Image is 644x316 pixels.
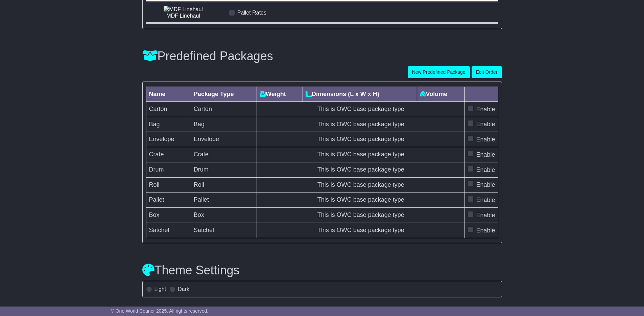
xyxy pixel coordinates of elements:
label: Dark [178,286,189,292]
span: © One World Courier 2025. All rights reserved. [111,308,209,314]
button: Edit Order [472,66,502,78]
td: Bag [191,117,257,132]
td: This is OWC base package type [257,117,465,132]
label: Enable [476,180,495,189]
label: Enable [476,165,495,175]
label: Enable [476,226,495,235]
img: MDF Linehaul [164,6,203,13]
td: This is OWC base package type [257,101,465,117]
th: Weight [257,87,303,101]
td: Drum [191,162,257,177]
td: This is OWC base package type [257,193,465,208]
td: Crate [146,147,191,162]
td: Drum [146,162,191,177]
button: New Predefined Package [408,66,470,78]
td: Envelope [146,132,191,147]
td: Envelope [191,132,257,147]
td: Roll [191,177,257,193]
td: This is OWC base package type [257,132,465,147]
label: Enable [476,120,495,129]
td: This is OWC base package type [257,147,465,162]
h3: Predefined Packages [142,49,273,63]
td: Pallet [191,193,257,208]
div: MDF Linehaul [149,13,217,19]
td: Crate [191,147,257,162]
td: Carton [146,101,191,117]
th: Dimensions (L x W x H) [303,87,417,101]
td: Satchel [191,223,257,238]
th: Volume [417,87,465,101]
td: Satchel [146,223,191,238]
th: Name [146,87,191,101]
td: This is OWC base package type [257,208,465,223]
label: Enable [476,196,495,205]
label: Light [154,286,166,292]
label: Enable [476,211,495,220]
td: This is OWC base package type [257,177,465,193]
label: Enable [476,150,495,159]
td: Pallet [146,193,191,208]
th: Package Type [191,87,257,101]
span: Pallet Rates [237,10,266,16]
label: Enable [476,135,495,144]
td: Carton [191,101,257,117]
td: This is OWC base package type [257,223,465,238]
td: Box [191,208,257,223]
td: Box [146,208,191,223]
td: Bag [146,117,191,132]
td: This is OWC base package type [257,162,465,177]
td: Roll [146,177,191,193]
label: Enable [476,105,495,114]
h3: Theme Settings [142,264,502,277]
